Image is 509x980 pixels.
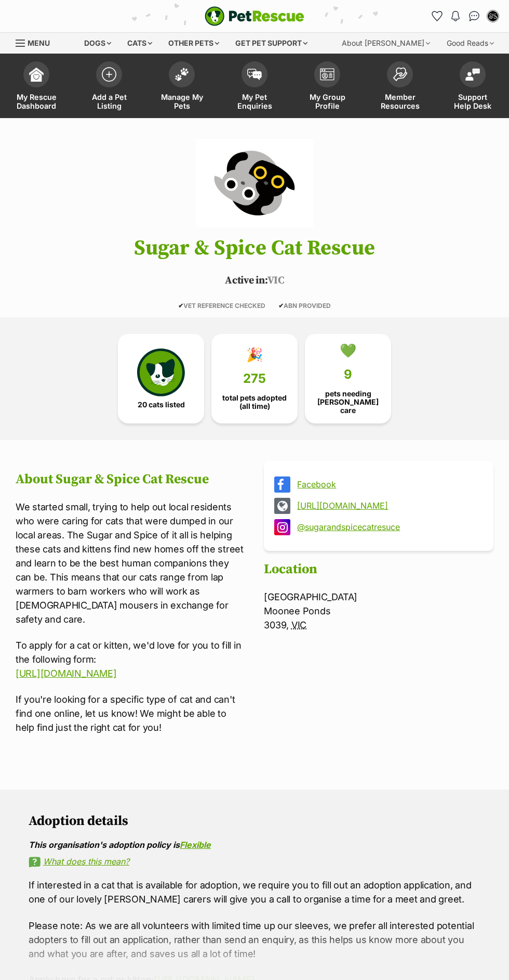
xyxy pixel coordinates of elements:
[334,33,437,54] div: About [PERSON_NAME]
[13,93,60,110] span: My Rescue Dashboard
[264,605,330,616] span: Moonee Ponds
[16,668,116,679] a: [URL][DOMAIN_NAME]
[466,8,483,24] a: Conversations
[393,67,407,81] img: member-resources-icon-8e73f808a243e03378d46382f2149f9095a855e16c252ad45f914b54edf8863c.svg
[488,11,498,21] img: Sugar and Spice Cat Rescue profile pic
[297,480,479,489] a: Facebook
[469,11,480,21] img: chat-41dd97257d64d25036548639549fe6c8038ab92f7586957e7f3b1b290dea8141.svg
[145,56,218,118] a: Manage My Pets
[264,562,493,577] h2: Location
[16,472,245,487] h2: About Sugar & Spice Cat Rescue
[304,93,351,110] span: My Group Profile
[228,33,315,54] div: Get pet support
[377,93,423,110] span: Member Resources
[428,8,501,24] ul: Account quick links
[278,302,331,310] span: ABN PROVIDED
[205,6,304,26] img: logo-e224e6f780fb5917bec1dbf3a21bbac754714ae5b6737aabdf751b685950b380.svg
[320,68,334,81] img: group-profile-icon-3fa3cf56718a62981997c0bc7e787c4b2cf8bcc04b72c1350f741eb67cf2f40e.svg
[16,33,57,51] a: Menu
[118,334,204,423] a: 20 cats listed
[447,8,464,24] button: Notifications
[428,8,445,24] a: Favourites
[278,302,284,310] icon: ✔
[291,56,364,118] a: My Group Profile
[291,620,306,630] abbr: Victoria
[16,500,245,626] p: We started small, trying to help out local residents who were caring for cats that were dumped in...
[137,349,185,396] img: cat-icon-068c71abf8fe30c970a85cd354bc8e23425d12f6e8612795f06af48be43a487a.svg
[102,67,116,82] img: add-pet-listing-icon-0afa8454b4691262ce3f59096e99ab1cd57d4a30225e0717b998d2c9b9846f56.svg
[29,840,480,849] div: This organisation's adoption policy is
[243,371,266,386] span: 275
[264,620,289,630] span: 3039,
[178,302,265,310] span: VET REFERENCE CHECKED
[28,38,50,47] span: Menu
[264,591,357,602] span: [GEOGRAPHIC_DATA]
[436,56,509,118] a: Support Help Desk
[158,93,205,110] span: Manage My Pets
[485,8,501,24] button: My account
[120,33,159,54] div: Cats
[29,857,480,866] a: What does this mean?
[29,919,480,961] p: Please note: As we are all volunteers with limited time up our sleeves, we prefer all interested ...
[246,347,263,363] div: 🎉
[180,840,211,850] a: Flexible
[465,68,480,81] img: help-desk-icon-fdf02630f3aa405de69fd3d07c3f3aa587a6932b1a1747fa1d2bba05be0121f9.svg
[16,692,245,734] p: If you're looking for a specific type of cat and can't find one online, let us know! We might be ...
[297,501,479,510] a: [URL][DOMAIN_NAME]
[211,334,298,423] a: 🎉 275 total pets adopted (all time)
[344,367,352,382] span: 9
[205,6,304,26] a: PetRescue
[449,93,496,110] span: Support Help Desk
[178,302,183,310] icon: ✔
[364,56,436,118] a: Member Resources
[29,878,480,906] p: If interested in a cat that is available for adoption, we require you to fill out an adoption app...
[138,401,185,409] span: 20 cats listed
[86,93,132,110] span: Add a Pet Listing
[340,343,356,358] div: 💚
[73,56,145,118] a: Add a Pet Listing
[451,11,460,21] img: notifications-46538b983faf8c2785f20acdc204bb7945ddae34d4c08c2a6579f10ce5e182be.svg
[195,139,314,227] img: Sugar & Spice Cat Rescue
[297,522,479,532] a: @sugarandspicecatresuce
[314,390,382,415] span: pets needing [PERSON_NAME] care
[77,33,118,54] div: Dogs
[161,33,226,54] div: Other pets
[231,93,278,110] span: My Pet Enquiries
[29,814,480,829] h2: Adoption details
[225,274,267,287] span: Active in:
[220,394,289,410] span: total pets adopted (all time)
[305,334,391,423] a: 💚 9 pets needing [PERSON_NAME] care
[218,56,291,118] a: My Pet Enquiries
[247,69,262,80] img: pet-enquiries-icon-7e3ad2cf08bfb03b45e93fb7055b45f3efa6380592205ae92323e6603595dc1f.svg
[16,638,245,680] p: To apply for a cat or kitten, we'd love for you to fill in the following form:
[439,33,501,54] div: Good Reads
[175,68,189,81] img: manage-my-pets-icon-02211641906a0b7f246fdf0571729dbe1e7629f14944591b6c1af311fb30b64b.svg
[29,67,44,82] img: dashboard-icon-eb2f2d2d3e046f16d808141f083e7271f6b2e854fb5c12c21221c1fb7104beca.svg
